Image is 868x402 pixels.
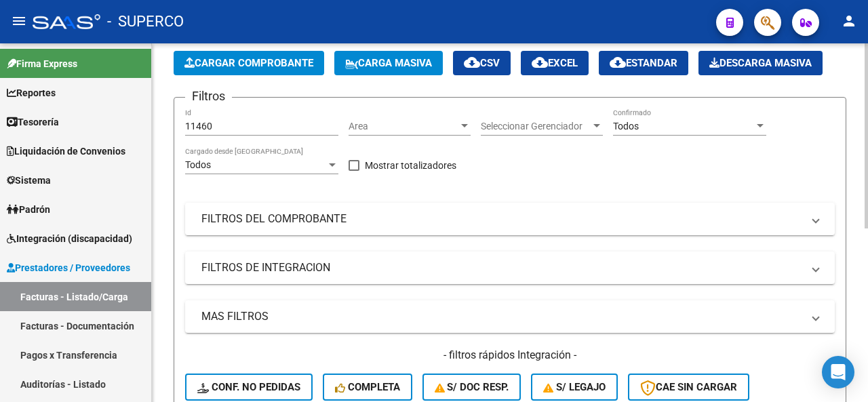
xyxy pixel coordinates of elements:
[610,57,677,69] span: Estandar
[521,51,589,75] button: EXCEL
[628,374,749,401] button: CAE SIN CARGAR
[422,374,521,401] button: S/ Doc Resp.
[345,57,432,69] span: Carga Masiva
[185,159,211,170] span: Todos
[7,115,59,129] span: Tesorería
[464,57,500,69] span: CSV
[185,252,835,284] mat-expansion-panel-header: FILTROS DE INTEGRACION
[698,51,823,75] app-download-masive: Descarga masiva de comprobantes (adjuntos)
[335,381,400,393] span: Completa
[464,54,480,71] mat-icon: cloud_download
[698,51,823,75] button: Descarga Masiva
[531,374,618,401] button: S/ legajo
[599,51,688,75] button: Estandar
[7,144,125,159] span: Liquidación de Convenios
[7,260,130,275] span: Prestadores / Proveedores
[7,85,56,100] span: Reportes
[201,260,802,275] mat-panel-title: FILTROS DE INTEGRACION
[201,309,802,324] mat-panel-title: MAS FILTROS
[610,54,626,71] mat-icon: cloud_download
[7,231,132,246] span: Integración (discapacidad)
[435,381,509,393] span: S/ Doc Resp.
[7,202,50,217] span: Padrón
[323,374,412,401] button: Completa
[7,56,77,71] span: Firma Express
[640,381,737,393] span: CAE SIN CARGAR
[201,212,802,226] mat-panel-title: FILTROS DEL COMPROBANTE
[185,87,232,106] h3: Filtros
[11,13,27,29] mat-icon: menu
[453,51,511,75] button: CSV
[822,356,854,388] div: Open Intercom Messenger
[174,51,324,75] button: Cargar Comprobante
[532,57,578,69] span: EXCEL
[543,381,606,393] span: S/ legajo
[185,374,313,401] button: Conf. no pedidas
[184,57,313,69] span: Cargar Comprobante
[365,157,456,174] span: Mostrar totalizadores
[709,57,812,69] span: Descarga Masiva
[185,203,835,235] mat-expansion-panel-header: FILTROS DEL COMPROBANTE
[613,121,639,132] span: Todos
[841,13,857,29] mat-icon: person
[185,348,835,363] h4: - filtros rápidos Integración -
[532,54,548,71] mat-icon: cloud_download
[7,173,51,188] span: Sistema
[334,51,443,75] button: Carga Masiva
[197,381,300,393] span: Conf. no pedidas
[107,7,184,37] span: - SUPERCO
[481,121,591,132] span: Seleccionar Gerenciador
[185,300,835,333] mat-expansion-panel-header: MAS FILTROS
[349,121,458,132] span: Area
